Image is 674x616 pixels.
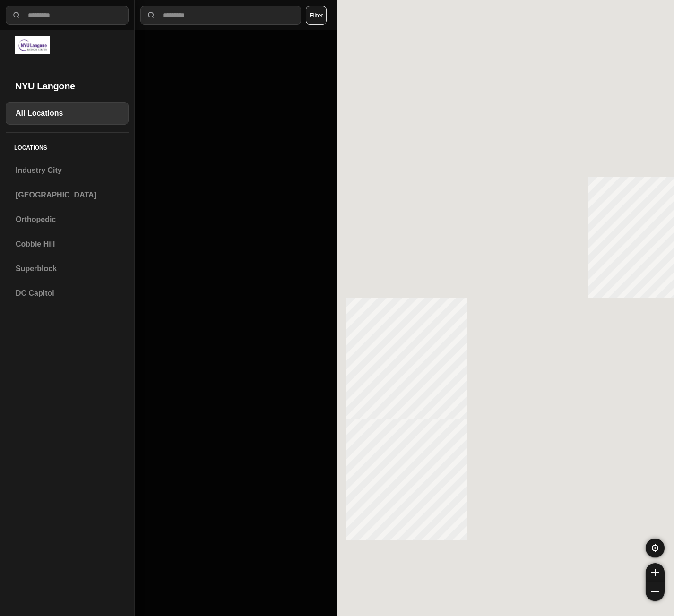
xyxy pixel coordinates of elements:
[306,6,327,25] button: Filter
[6,159,129,182] a: Industry City
[15,79,119,93] h2: NYU Langone
[646,539,665,557] button: recenter
[6,208,129,231] a: Orthopedic
[651,588,659,595] img: zoom-out
[6,184,129,206] a: [GEOGRAPHIC_DATA]
[6,133,129,159] h5: Locations
[16,214,119,225] h3: Orthopedic
[16,189,119,201] h3: [GEOGRAPHIC_DATA]
[16,263,119,274] h3: Superblock
[646,563,665,582] button: zoom-in
[15,36,50,54] img: logo
[651,569,659,576] img: zoom-in
[6,102,129,125] a: All Locations
[6,282,129,305] a: DC Capitol
[16,288,119,299] h3: DC Capitol
[147,10,156,20] img: search
[646,582,665,601] button: zoom-out
[16,239,119,250] h3: Cobble Hill
[16,108,119,119] h3: All Locations
[6,257,129,280] a: Superblock
[12,10,21,20] img: search
[16,165,119,176] h3: Industry City
[6,233,129,256] a: Cobble Hill
[651,544,659,552] img: recenter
